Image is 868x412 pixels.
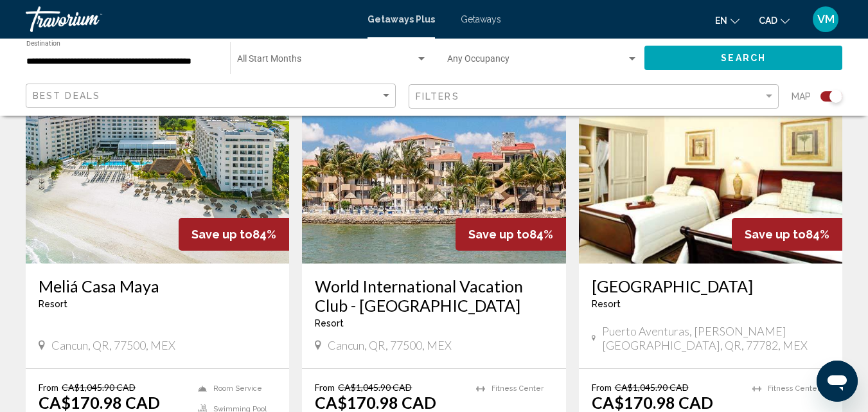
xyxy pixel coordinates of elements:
span: Resort [315,318,344,328]
a: World International Vacation Club - [GEOGRAPHIC_DATA] [315,276,553,315]
a: Getaways [461,14,501,24]
img: ii_ccm1.jpg [26,58,289,264]
span: Puerto Aventuras, [PERSON_NAME][GEOGRAPHIC_DATA], QR, 77782, MEX [602,324,829,352]
button: Change language [715,11,740,30]
div: 84% [179,218,289,251]
p: CA$170.98 CAD [315,393,436,412]
span: Resort [592,299,621,309]
iframe: Button to launch messaging window [817,361,858,402]
button: Filter [409,84,779,110]
span: Resort [39,299,67,309]
div: 84% [732,218,842,251]
span: CAD [759,15,777,26]
a: [GEOGRAPHIC_DATA] [592,276,829,296]
span: CA$1,045.90 CAD [615,382,689,393]
span: Filters [416,91,459,102]
span: Cancun, QR, 77500, MEX [328,338,452,352]
span: From [39,382,58,393]
button: User Menu [809,6,842,33]
span: From [592,382,612,393]
span: Save up to [191,228,252,241]
p: CA$170.98 CAD [39,393,160,412]
span: CA$1,045.90 CAD [62,382,136,393]
span: VM [817,13,835,26]
span: Room Service [213,384,262,393]
span: CA$1,045.90 CAD [338,382,412,393]
span: Fitness Center [768,384,820,393]
a: Meliá Casa Maya [39,276,276,296]
a: Getaways Plus [368,14,435,24]
span: Map [792,87,811,105]
button: Search [644,46,842,69]
span: en [715,15,727,26]
span: From [315,382,335,393]
span: Save up to [745,228,806,241]
div: 84% [456,218,566,251]
span: Save up to [468,228,529,241]
img: ii_com1.jpg [302,58,565,264]
span: Cancun, QR, 77500, MEX [51,338,175,352]
span: Best Deals [33,91,100,101]
button: Change currency [759,11,790,30]
mat-select: Sort by [33,91,392,102]
p: CA$170.98 CAD [592,393,713,412]
img: ii_cpx1.jpg [579,58,842,264]
span: Search [721,53,766,64]
span: Fitness Center [492,384,544,393]
a: Travorium [26,6,355,32]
